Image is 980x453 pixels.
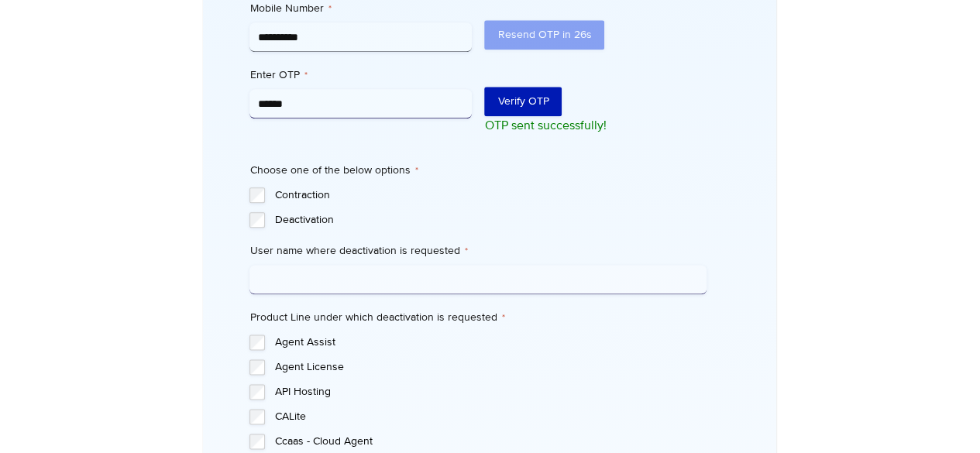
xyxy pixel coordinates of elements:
button: Resend OTP in 26s [484,20,604,50]
label: Mobile Number [249,1,472,16]
label: Agent License [274,359,707,375]
label: CALite [274,409,707,424]
label: Agent Assist [274,335,707,350]
label: Deactivation [274,212,707,228]
label: User name where deactivation is requested [249,243,707,259]
label: Enter OTP [249,67,472,83]
label: API Hosting [274,384,707,400]
label: Ccaas - Cloud Agent [274,434,707,449]
p: OTP sent successfully! [484,116,707,135]
button: Verify OTP [484,87,562,116]
label: Contraction [274,187,707,203]
legend: Product Line under which deactivation is requested [249,310,504,325]
legend: Choose one of the below options [249,163,418,178]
